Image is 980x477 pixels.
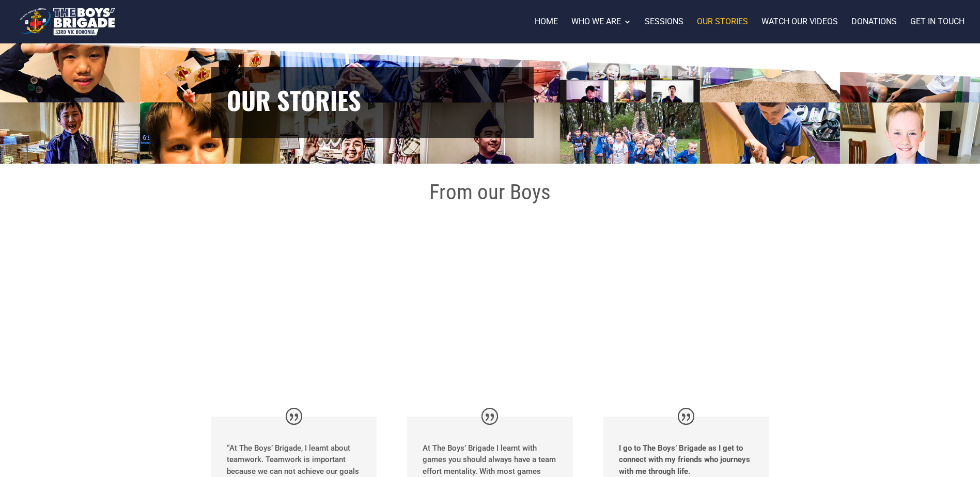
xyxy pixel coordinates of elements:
[227,178,754,212] h2: From our Boys
[851,18,897,43] a: Donations
[211,241,475,389] iframe: Boys' Brigade Testimonial 1
[910,18,965,43] a: Get in touch
[18,5,117,38] img: The Boys' Brigade 33rd Vic Boronia
[505,241,769,389] iframe: Boys' Brigade Testimonial 2
[619,443,750,476] b: I go to The Boys’ Brigade as I get to connect with my friends who journeys with me through life.
[645,18,683,43] a: Sessions
[227,83,518,122] h1: Our Stories
[535,18,558,43] a: Home
[571,18,631,43] a: Who we are
[697,18,748,43] a: Our stories
[761,18,838,43] a: Watch our videos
